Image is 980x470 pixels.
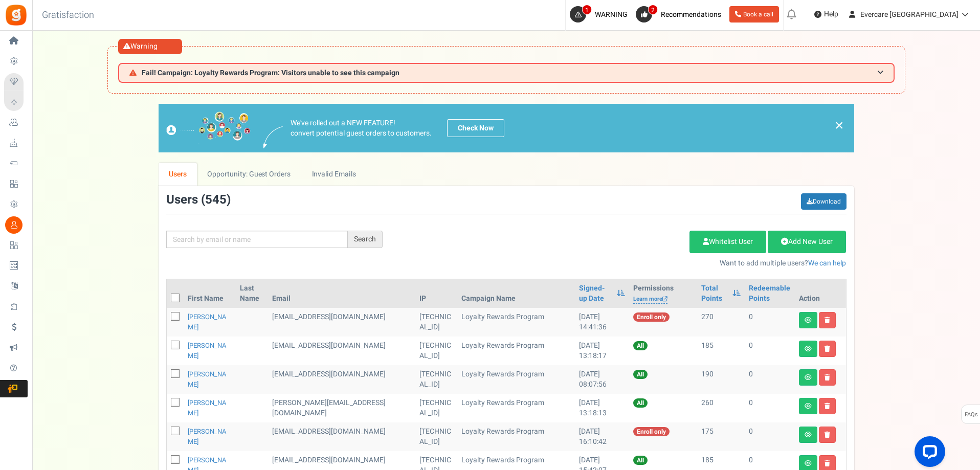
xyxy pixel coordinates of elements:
i: Delete user [825,374,830,381]
a: Signed-up Date [579,283,612,304]
span: Enroll only [633,427,670,436]
a: [PERSON_NAME] [188,427,227,446]
td: [TECHNICAL_ID] [415,422,457,451]
span: All [633,341,648,350]
a: Help [810,6,842,23]
td: 0 [745,422,794,451]
h3: Gratisfaction [31,5,105,26]
th: Permissions [629,279,697,308]
a: [PERSON_NAME] [188,341,227,361]
a: [PERSON_NAME] [188,398,227,418]
h3: Users ( ) [166,193,231,207]
span: 1 [582,5,592,15]
td: [EMAIL_ADDRESS][DOMAIN_NAME] [268,365,415,394]
span: FAQs [964,405,978,424]
i: View details [805,374,812,381]
span: All [633,370,648,379]
td: [EMAIL_ADDRESS][DOMAIN_NAME] [268,308,415,337]
img: images [166,111,251,145]
td: [DATE] 08:07:56 [575,365,629,394]
i: View details [805,346,812,352]
td: [TECHNICAL_ID] [415,308,457,337]
span: Enroll only [633,312,670,322]
span: 545 [205,191,227,209]
a: 2 Recommendations [636,6,725,23]
th: Campaign Name [457,279,575,308]
td: [EMAIL_ADDRESS][DOMAIN_NAME] [268,337,415,365]
td: 175 [697,422,745,451]
i: View details [805,403,812,409]
i: Delete user [825,403,830,409]
span: All [633,456,648,465]
a: [PERSON_NAME] [188,312,227,332]
span: Recommendations [661,9,721,20]
td: 0 [745,308,794,337]
td: [TECHNICAL_ID] [415,365,457,394]
a: Add New User [768,231,846,253]
i: Delete user [825,346,830,352]
td: [TECHNICAL_ID] [415,394,457,422]
a: Check Now [447,119,504,137]
td: [DATE] 13:18:13 [575,394,629,422]
a: We can help [808,258,846,268]
div: Search [348,231,383,248]
span: Fail! Campaign: Loyalty Rewards Program: Visitors unable to see this campaign [142,69,399,77]
td: Loyalty Rewards Program [457,422,575,451]
td: Loyalty Rewards Program [457,337,575,365]
a: × [835,119,844,131]
p: Want to add multiple users? [398,258,847,268]
a: [PERSON_NAME] [188,369,227,389]
a: Download [801,193,847,210]
a: Redeemable Points [749,283,790,304]
p: We've rolled out a NEW FEATURE! convert potential guest orders to customers. [291,118,432,139]
i: View details [805,432,812,438]
a: Learn more [633,295,667,304]
th: First Name [184,279,236,308]
td: [TECHNICAL_ID] [415,337,457,365]
th: Action [795,279,846,308]
a: Invalid Emails [301,163,366,186]
td: 185 [697,337,745,365]
td: 270 [697,308,745,337]
a: Total Points [701,283,727,304]
td: Loyalty Rewards Program [457,308,575,337]
td: 0 [745,365,794,394]
td: Loyalty Rewards Program [457,394,575,422]
td: [PERSON_NAME][EMAIL_ADDRESS][DOMAIN_NAME] [268,394,415,422]
i: Delete user [825,317,830,323]
span: All [633,398,648,408]
td: 260 [697,394,745,422]
img: Gratisfaction [5,4,28,27]
a: Users [159,163,197,186]
a: Book a call [729,6,779,23]
input: Search by email or name [166,231,348,248]
span: 2 [648,5,658,15]
span: WARNING [595,9,628,20]
i: View details [805,460,812,466]
th: Last Name [236,279,268,308]
span: Help [821,9,838,19]
td: [DATE] 13:18:17 [575,337,629,365]
td: Loyalty Rewards Program [457,365,575,394]
a: Whitelist User [689,231,766,253]
td: 0 [745,394,794,422]
td: 0 [745,337,794,365]
td: [DATE] 16:10:42 [575,422,629,451]
img: images [263,126,283,148]
td: 190 [697,365,745,394]
i: Delete user [825,460,830,466]
div: Warning [118,39,182,54]
a: Opportunity: Guest Orders [197,163,301,186]
th: Email [268,279,415,308]
th: IP [415,279,457,308]
td: [DATE] 14:41:36 [575,308,629,337]
i: View details [805,317,812,323]
span: Evercare [GEOGRAPHIC_DATA] [860,9,959,20]
a: 1 WARNING [570,6,632,23]
td: [EMAIL_ADDRESS][DOMAIN_NAME] [268,422,415,451]
i: Delete user [825,432,830,438]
